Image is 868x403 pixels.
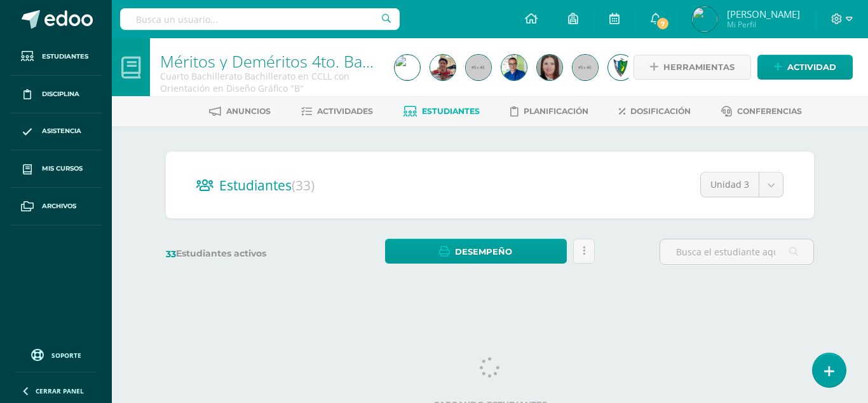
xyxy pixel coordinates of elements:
a: Méritos y Deméritos 4to. Bach. en CCLL. con Orientación en Diseño Gráfico "B" [160,50,731,72]
span: Estudiantes [42,52,88,62]
span: Dosificación [630,106,691,116]
a: Conferencias [721,101,802,122]
span: Herramientas [663,55,735,79]
img: 529e95d8c70de02c88ecaef2f0471237.png [395,55,420,80]
img: a16637801c4a6befc1e140411cafe4ae.png [501,55,527,80]
a: Actividades [301,101,373,122]
span: Cerrar panel [36,386,84,395]
span: Disciplina [42,89,79,99]
span: Archivos [42,201,76,211]
span: Asistencia [42,126,81,136]
span: Unidad 3 [710,173,749,197]
a: Soporte [15,346,97,363]
span: [PERSON_NAME] [727,8,800,20]
span: Planificación [524,106,588,116]
img: 1b281a8218983e455f0ded11b96ffc56.png [608,55,634,80]
span: Soporte [51,351,81,360]
a: Anuncios [209,101,271,122]
input: Busca el estudiante aquí... [660,239,813,264]
a: Estudiantes [10,38,102,76]
a: Mis cursos [10,150,102,188]
img: 45x45 [573,55,598,80]
a: Desempeño [385,239,566,264]
h1: Méritos y Deméritos 4to. Bach. en CCLL. con Orientación en Diseño Gráfico "B" [160,52,379,70]
a: Actividad [757,55,853,80]
span: Estudiantes [422,106,480,116]
span: Mi Perfil [727,19,800,30]
a: Dosificación [619,101,691,122]
span: Mis cursos [42,164,83,174]
img: 529e95d8c70de02c88ecaef2f0471237.png [692,6,717,32]
a: Estudiantes [403,101,480,122]
span: Actividad [787,55,836,79]
span: (33) [292,176,315,194]
label: Estudiantes activos [166,248,320,260]
a: Herramientas [634,55,751,80]
a: Unidad 3 [701,173,783,197]
span: Conferencias [737,106,802,116]
input: Busca un usuario... [120,8,400,30]
span: Anuncios [226,106,271,116]
img: bfd5407fb0f443f67a8cea95c6a37b99.png [430,55,456,80]
span: Estudiantes [219,176,315,194]
a: Disciplina [10,76,102,113]
span: Actividades [317,106,373,116]
span: 33 [166,248,176,260]
span: Desempeño [455,240,512,264]
a: Asistencia [10,113,102,151]
span: 7 [656,17,670,31]
img: 45x45 [466,55,491,80]
img: e03ec1ec303510e8e6f60bf4728ca3bf.png [537,55,562,80]
div: Cuarto Bachillerato Bachillerato en CCLL con Orientación en Diseño Gráfico 'B' [160,70,379,94]
a: Archivos [10,188,102,225]
a: Planificación [510,101,588,122]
